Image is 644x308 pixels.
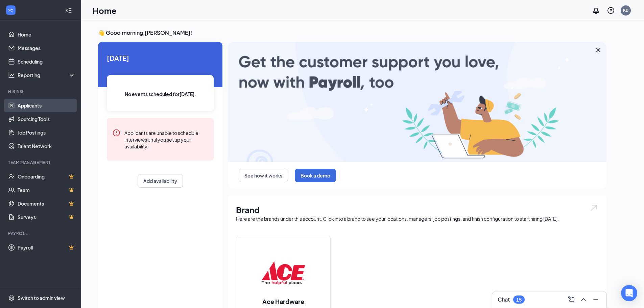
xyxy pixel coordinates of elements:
button: ChevronUp [578,294,589,305]
button: Add availability [138,174,183,188]
a: Talent Network [18,139,75,153]
svg: Error [112,129,120,137]
svg: Collapse [65,7,72,14]
button: ComposeMessage [566,294,577,305]
img: Ace Hardware [262,251,305,294]
img: open.6027fd2a22e1237b5b06.svg [590,204,598,212]
div: 15 [516,297,522,303]
div: Here are the brands under this account. Click into a brand to see your locations, managers, job p... [236,215,598,222]
a: Applicants [18,99,75,112]
a: OnboardingCrown [18,170,75,183]
div: KB [623,7,628,13]
a: SurveysCrown [18,210,75,224]
svg: Analysis [8,72,15,78]
h1: Home [93,5,117,16]
div: Switch to admin view [18,294,65,301]
h2: Ace Hardware [256,297,311,306]
h3: Chat [498,296,510,303]
div: Hiring [8,89,74,94]
svg: Cross [594,46,602,54]
h1: Brand [236,204,598,215]
a: Messages [18,41,75,55]
button: Book a demo [295,169,336,182]
a: Sourcing Tools [18,112,75,126]
svg: Notifications [592,6,600,15]
div: Payroll [8,231,74,236]
a: DocumentsCrown [18,197,75,210]
div: Reporting [18,72,76,78]
span: [DATE] [107,53,214,63]
svg: ComposeMessage [567,295,575,304]
h3: 👋 Good morning, [PERSON_NAME] ! [98,29,606,37]
a: PayrollCrown [18,241,75,254]
img: payroll-large.gif [228,42,606,162]
button: See how it works [239,169,288,182]
span: No events scheduled for [DATE] . [125,90,196,98]
svg: ChevronUp [579,295,588,304]
div: Open Intercom Messenger [621,285,637,301]
a: Job Postings [18,126,75,139]
svg: QuestionInfo [607,6,615,15]
a: Home [18,28,75,41]
svg: WorkstreamLogo [7,7,14,14]
div: Team Management [8,160,74,165]
a: Scheduling [18,55,75,68]
svg: Settings [8,294,15,301]
div: Applicants are unable to schedule interviews until you set up your availability. [124,129,208,150]
svg: Minimize [592,295,600,304]
a: TeamCrown [18,183,75,197]
button: Minimize [590,294,601,305]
